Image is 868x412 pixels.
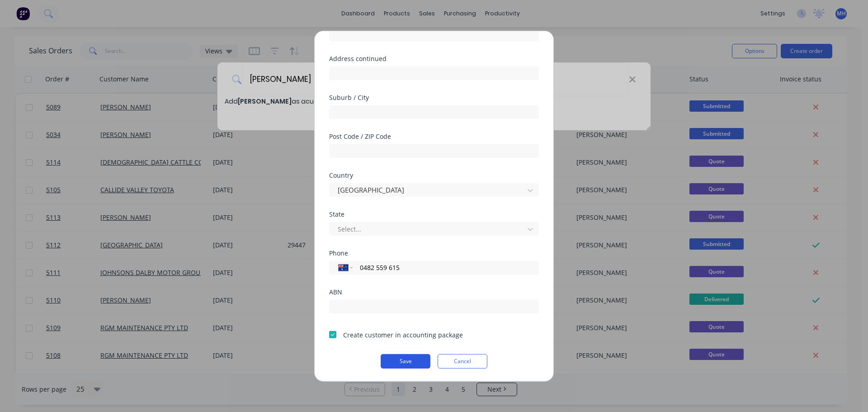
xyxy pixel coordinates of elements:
[343,330,463,339] div: Create customer in accounting package
[438,354,487,368] button: Cancel
[329,94,539,100] div: Suburb / City
[329,172,539,178] div: Country
[329,55,539,62] div: Address continued
[329,289,539,295] div: ABN
[329,211,539,217] div: State
[329,250,539,256] div: Phone
[381,354,430,368] button: Save
[329,133,539,139] div: Post Code / ZIP Code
